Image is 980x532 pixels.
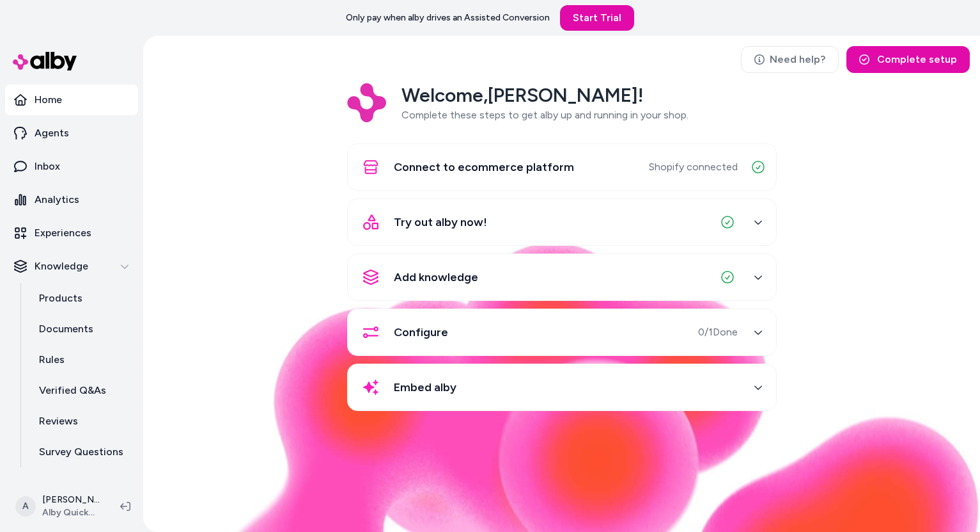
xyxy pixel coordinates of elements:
button: Add knowledge [355,262,768,293]
a: Survey Questions [26,437,138,467]
button: Try out alby now! [355,207,768,238]
button: Complete setup [846,46,970,73]
h2: Welcome, [PERSON_NAME] ! [401,83,688,108]
span: Connect to ecommerce platform [394,158,574,176]
p: Knowledge [35,259,88,274]
p: Reviews [39,414,78,429]
a: Integrations [5,470,138,501]
a: Start Trial [560,5,634,31]
a: Reviews [26,406,138,437]
button: Embed alby [355,372,768,403]
img: Logo [347,83,386,122]
img: alby Logo [13,52,77,70]
span: 0 / 1 Done [698,325,738,340]
p: Inbox [35,159,60,174]
p: Agents [35,125,69,141]
p: Analytics [35,192,79,207]
span: Try out alby now! [394,213,487,231]
img: alby Bubble [143,241,980,532]
p: Only pay when alby drives an Assisted Conversion [346,12,550,24]
p: Products [39,291,82,306]
p: Integrations [35,478,93,493]
p: [PERSON_NAME] [42,494,100,506]
span: Shopify connected [649,159,738,175]
a: Agents [5,118,138,149]
span: Configure [394,323,448,341]
a: Rules [26,344,138,375]
a: Products [26,283,138,314]
span: Add knowledge [394,268,478,286]
a: Experiences [5,218,138,248]
p: Home [35,92,62,108]
span: Embed alby [394,378,456,396]
a: Home [5,85,138,115]
a: Verified Q&As [26,375,138,406]
p: Verified Q&As [39,383,106,398]
button: Connect to ecommerce platformShopify connected [355,152,768,182]
button: Knowledge [5,251,138,282]
a: Analytics [5,184,138,215]
p: Documents [39,321,93,337]
span: Alby QuickStart Store [42,506,100,519]
p: Rules [39,352,65,367]
p: Experiences [35,225,91,241]
a: Documents [26,314,138,344]
p: Survey Questions [39,444,123,460]
a: Need help? [741,46,839,73]
button: A[PERSON_NAME]Alby QuickStart Store [8,486,110,527]
span: Complete these steps to get alby up and running in your shop. [401,109,688,121]
span: A [15,496,36,517]
button: Configure0/1Done [355,317,768,348]
a: Inbox [5,151,138,182]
